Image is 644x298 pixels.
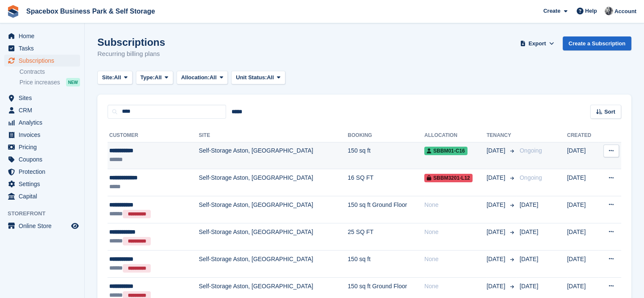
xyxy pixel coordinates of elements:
[19,129,69,141] span: Invoices
[199,129,348,142] th: Site
[567,223,598,250] td: [DATE]
[424,129,486,142] th: Allocation
[136,71,173,85] button: Type: All
[348,250,424,277] td: 150 sq ft
[605,7,613,15] img: SUDIPTA VIRMANI
[543,7,560,15] span: Create
[19,42,69,54] span: Tasks
[348,129,424,142] th: Booking
[424,201,486,209] div: None
[563,36,631,50] a: Create a Subscription
[424,228,486,237] div: None
[520,201,538,208] span: [DATE]
[236,73,267,82] span: Unit Status:
[199,142,348,169] td: Self-Storage Aston, [GEOGRAPHIC_DATA]
[567,129,598,142] th: Created
[199,196,348,223] td: Self-Storage Aston, [GEOGRAPHIC_DATA]
[19,68,80,76] a: Contracts
[19,190,69,202] span: Capital
[19,104,69,116] span: CRM
[4,92,80,104] a: menu
[19,141,69,153] span: Pricing
[348,196,424,223] td: 150 sq ft Ground Floor
[4,220,80,232] a: menu
[486,255,507,264] span: [DATE]
[70,221,80,231] a: Preview store
[155,73,162,82] span: All
[4,104,80,116] a: menu
[4,55,80,67] a: menu
[199,250,348,277] td: Self-Storage Aston, [GEOGRAPHIC_DATA]
[604,108,615,116] span: Sort
[66,78,80,86] div: NEW
[199,223,348,250] td: Self-Storage Aston, [GEOGRAPHIC_DATA]
[141,73,155,82] span: Type:
[181,73,210,82] span: Allocation:
[4,141,80,153] a: menu
[231,71,285,85] button: Unit Status: All
[19,55,69,67] span: Subscriptions
[23,4,158,18] a: Spacebox Business Park & Self Storage
[102,73,114,82] span: Site:
[567,250,598,277] td: [DATE]
[7,5,19,18] img: stora-icon-8386f47178a22dfd0bd8f6a31ec36ba5ce8667c1dd55bd0f319d3a0aa187defe.svg
[486,282,507,291] span: [DATE]
[4,42,80,54] a: menu
[19,30,69,42] span: Home
[486,146,507,155] span: [DATE]
[19,117,69,128] span: Analytics
[8,209,84,218] span: Storefront
[4,30,80,42] a: menu
[567,142,598,169] td: [DATE]
[567,196,598,223] td: [DATE]
[424,174,473,182] span: SBBM3201-L12
[614,7,636,16] span: Account
[528,39,546,48] span: Export
[585,7,597,15] span: Help
[19,78,80,87] a: Price increases NEW
[114,73,121,82] span: All
[97,36,165,48] h1: Subscriptions
[486,201,507,209] span: [DATE]
[267,73,274,82] span: All
[424,282,486,291] div: None
[519,36,556,50] button: Export
[177,71,228,85] button: Allocation: All
[199,169,348,196] td: Self-Storage Aston, [GEOGRAPHIC_DATA]
[424,255,486,264] div: None
[19,92,69,104] span: Sites
[19,166,69,178] span: Protection
[97,71,133,85] button: Site: All
[97,49,165,59] p: Recurring billing plans
[210,73,217,82] span: All
[4,190,80,202] a: menu
[486,228,507,237] span: [DATE]
[4,178,80,190] a: menu
[520,283,538,290] span: [DATE]
[4,129,80,141] a: menu
[567,169,598,196] td: [DATE]
[520,256,538,262] span: [DATE]
[348,223,424,250] td: 25 SQ FT
[486,173,507,182] span: [DATE]
[108,129,199,142] th: Customer
[4,166,80,178] a: menu
[486,129,516,142] th: Tenancy
[348,169,424,196] td: 16 SQ FT
[348,142,424,169] td: 150 sq ft
[19,178,69,190] span: Settings
[19,153,69,165] span: Coupons
[520,147,542,154] span: Ongoing
[19,78,60,86] span: Price increases
[520,228,538,235] span: [DATE]
[520,174,542,181] span: Ongoing
[4,117,80,128] a: menu
[4,153,80,165] a: menu
[424,147,467,155] span: SBBM01-C16
[19,220,69,232] span: Online Store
